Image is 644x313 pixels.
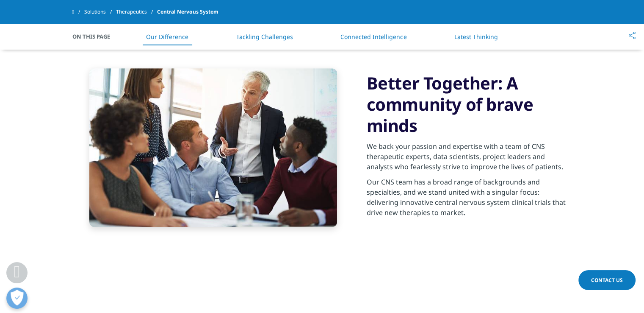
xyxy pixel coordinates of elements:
[367,177,572,223] p: Our CNS team has a broad range of backgrounds and specialties, and we stand united with a singula...
[89,68,337,227] img: sharing information
[6,288,28,309] button: Open Preferences
[116,4,157,20] a: Therapeutics
[146,33,188,41] a: Our Difference
[367,141,572,177] p: We back your passion and expertise with a team of CNS therapeutic experts, data scientists, proje...
[157,4,218,20] span: Central Nervous System
[236,33,293,41] a: Tackling Challenges
[454,33,498,41] a: Latest Thinking
[591,277,623,284] span: Contact Us
[340,33,406,41] a: Connected Intelligence
[84,4,116,20] a: Solutions
[578,270,636,290] a: Contact Us
[367,73,572,136] h3: Better Together: A community of brave minds
[72,32,119,41] span: On This Page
